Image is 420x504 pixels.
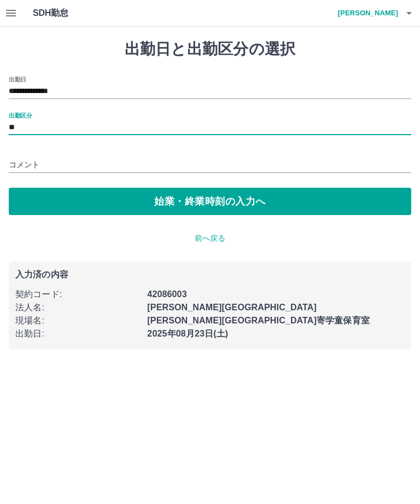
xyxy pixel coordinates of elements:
button: 始業・終業時刻の入力へ [9,188,411,215]
b: [PERSON_NAME][GEOGRAPHIC_DATA]寄学童保育室 [147,316,370,325]
label: 出勤区分 [9,111,32,119]
p: 現場名 : [15,314,141,327]
p: 出勤日 : [15,327,141,340]
p: 契約コード : [15,288,141,301]
b: [PERSON_NAME][GEOGRAPHIC_DATA] [147,303,317,312]
b: 2025年08月23日(土) [147,329,228,338]
b: 42086003 [147,289,186,299]
h1: 出勤日と出勤区分の選択 [9,40,411,59]
label: 出勤日 [9,75,26,83]
p: 法人名 : [15,301,141,314]
p: 入力済の内容 [15,270,405,279]
p: 前へ戻る [9,233,411,244]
